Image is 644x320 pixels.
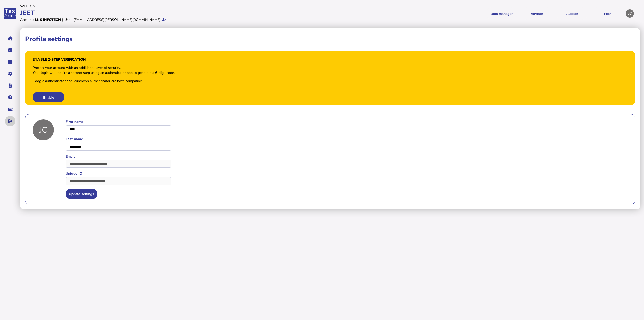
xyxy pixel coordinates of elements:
[74,17,160,22] div: [EMAIL_ADDRESS][PERSON_NAME][DOMAIN_NAME]
[5,116,15,126] button: Sign out
[8,62,12,62] i: Data manager
[5,45,15,55] button: Tasks
[33,92,64,102] button: Enable
[323,7,623,20] menu: navigate products
[64,17,72,22] div: User:
[66,137,171,141] label: Last name
[33,65,121,70] div: Protect your account with an additional layer of security.
[35,17,61,22] div: LNS INFOTECH
[25,34,73,43] h1: Profile settings
[486,7,517,20] button: Shows a dropdown of Data manager options
[5,33,15,44] button: Home
[33,119,54,140] div: JC
[66,171,171,176] label: Unique ID
[5,57,15,67] button: Data manager
[33,70,175,75] div: Your login will require a second step using an authenticator app to generate a 6-digit code.
[66,154,171,159] label: Email
[62,17,63,22] div: |
[591,7,623,20] button: Filer
[521,7,553,20] button: Shows a dropdown of VAT Advisor options
[5,68,15,79] button: Manage settings
[20,4,320,9] div: Welcome
[626,9,634,18] div: Profile settings
[33,57,86,62] h3: Enable 2-step verification
[66,119,171,124] label: First name
[5,104,15,115] button: Raise a support ticket
[66,189,97,199] button: Update settings
[556,7,588,20] button: Auditor
[5,92,15,103] button: Help pages
[20,17,34,22] div: Account:
[5,80,15,91] button: Developer hub links
[162,18,166,21] i: Email verified
[33,79,143,83] p: Google authenticator and Windows authenticator are both compatible.
[20,9,320,17] div: JEET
